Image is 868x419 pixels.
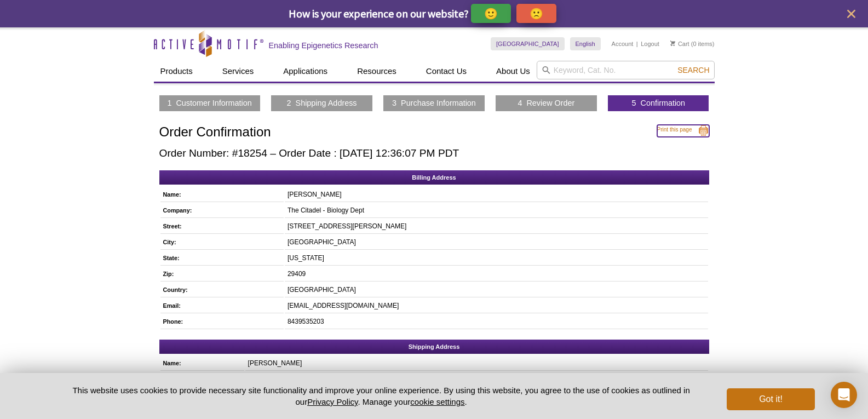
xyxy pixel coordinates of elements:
[163,205,278,215] h5: Company:
[163,221,278,231] h5: Street:
[518,98,574,108] a: 4 Review Order
[636,37,638,50] li: |
[419,61,473,82] a: Contact Us
[490,61,537,82] a: About Us
[285,203,708,218] td: The Citadel - Biology Dept
[163,358,239,368] h5: Name:
[269,41,378,50] h2: Enabling Epigenetics Research
[54,384,709,407] p: This website uses cookies to provide necessary site functionality and improve your online experie...
[537,61,715,79] input: Keyword, Cat. No.
[163,285,278,295] h5: Country:
[350,61,403,82] a: Resources
[641,40,659,48] a: Logout
[159,125,709,141] h1: Order Confirmation
[677,66,709,74] span: Search
[727,388,814,410] button: Got it!
[159,340,709,354] h2: Shipping Address
[657,125,709,137] a: Print this page
[287,98,357,108] a: 2 Shipping Address
[530,7,543,20] p: 🙁
[491,37,565,50] a: [GEOGRAPHIC_DATA]
[159,147,709,159] h2: Order Number: #18254 – Order Date : [DATE] 12:36:07 PM PDT
[844,7,858,21] button: close
[163,317,278,326] h5: Phone:
[163,190,278,199] h5: Name:
[159,170,709,185] h2: Billing Address
[670,37,715,50] li: (0 items)
[289,7,469,20] span: How is your experience on our website?
[167,98,251,108] a: 1 Customer Information
[285,283,708,297] td: [GEOGRAPHIC_DATA]
[285,251,708,266] td: [US_STATE]
[216,61,261,82] a: Services
[392,98,476,108] a: 3 Purchase Information
[632,98,686,108] a: 5 Confirmation
[410,397,464,406] button: cookie settings
[163,269,278,279] h5: Zip:
[245,372,708,387] td: The Citadel - Biology Dept
[285,299,708,313] td: [EMAIL_ADDRESS][DOMAIN_NAME]
[285,219,708,234] td: [STREET_ADDRESS][PERSON_NAME]
[285,235,708,250] td: [GEOGRAPHIC_DATA]
[670,40,689,48] a: Cart
[285,187,708,202] td: [PERSON_NAME]
[163,253,278,263] h5: State:
[307,397,358,406] a: Privacy Policy
[831,382,857,408] div: Open Intercom Messenger
[285,314,708,329] td: 8439535203
[163,237,278,247] h5: City:
[285,267,708,282] td: 29409
[245,356,708,371] td: [PERSON_NAME]
[674,65,712,75] button: Search
[612,40,634,48] a: Account
[484,7,498,20] p: 🙂
[670,41,675,46] img: Your Cart
[163,301,278,311] h5: Email:
[570,37,601,50] a: English
[277,61,334,82] a: Applications
[154,61,199,82] a: Products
